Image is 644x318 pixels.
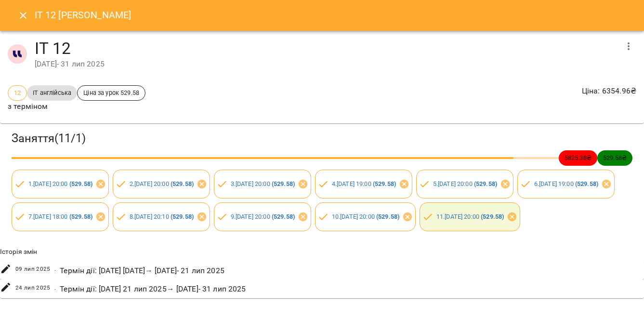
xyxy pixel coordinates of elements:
[517,170,615,199] div: 6.[DATE] 19:00 (529.58)
[113,202,210,231] div: 8.[DATE] 20:10 (529.58)
[69,180,92,187] b: ( 529.58 )
[12,131,632,146] h3: Заняття ( 11 / 1 )
[559,153,597,162] span: 5825.38 ₴
[214,202,311,231] div: 9.[DATE] 20:00 (529.58)
[78,88,145,97] span: Ціна за урок 529.58
[597,153,632,162] span: 529.58 ₴
[69,213,92,220] b: ( 529.58 )
[416,170,513,199] div: 5.[DATE] 20:00 (529.58)
[332,180,396,187] a: 4.[DATE] 19:00 (529.58)
[8,101,145,112] p: з терміном
[130,180,194,187] a: 2.[DATE] 20:00 (529.58)
[8,44,27,64] img: 1255ca683a57242d3abe33992970777d.jpg
[54,283,56,293] span: .
[12,170,109,199] div: 1.[DATE] 20:00 (529.58)
[376,213,399,220] b: ( 529.58 )
[332,213,400,220] a: 10.[DATE] 20:00 (529.58)
[315,170,412,199] div: 4.[DATE] 19:00 (529.58)
[35,8,131,23] h6: IT 12 [PERSON_NAME]
[481,213,504,220] b: ( 529.58 )
[315,202,416,231] div: 10.[DATE] 20:00 (529.58)
[35,39,617,58] h4: IT 12
[582,85,636,97] p: Ціна : 6354.96 ₴
[113,170,210,199] div: 2.[DATE] 20:00 (529.58)
[214,170,311,199] div: 3.[DATE] 20:00 (529.58)
[58,263,226,278] div: Термін дії : [DATE] [DATE] → [DATE] - 21 лип 2025
[12,202,109,231] div: 7.[DATE] 18:00 (529.58)
[54,265,56,274] span: .
[171,180,194,187] b: ( 529.58 )
[8,88,26,97] span: 12
[474,180,497,187] b: ( 529.58 )
[171,213,194,220] b: ( 529.58 )
[433,180,497,187] a: 5.[DATE] 20:00 (529.58)
[534,180,598,187] a: 6.[DATE] 19:00 (529.58)
[28,180,92,187] a: 1.[DATE] 20:00 (529.58)
[28,213,92,220] a: 7.[DATE] 18:00 (529.58)
[231,180,295,187] a: 3.[DATE] 20:00 (529.58)
[373,180,396,187] b: ( 529.58 )
[58,281,248,297] div: Термін дії : [DATE] 21 лип 2025 → [DATE] - 31 лип 2025
[15,265,51,274] span: 09 лип 2025
[272,213,295,220] b: ( 529.58 )
[231,213,295,220] a: 9.[DATE] 20:00 (529.58)
[436,213,504,220] a: 11.[DATE] 20:00 (529.58)
[27,88,77,97] span: ІТ англійська
[272,180,295,187] b: ( 529.58 )
[420,202,520,231] div: 11.[DATE] 20:00 (529.58)
[35,58,617,70] div: [DATE] - 31 лип 2025
[15,283,51,293] span: 24 лип 2025
[575,180,598,187] b: ( 529.58 )
[12,4,35,27] button: Close
[130,213,194,220] a: 8.[DATE] 20:10 (529.58)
